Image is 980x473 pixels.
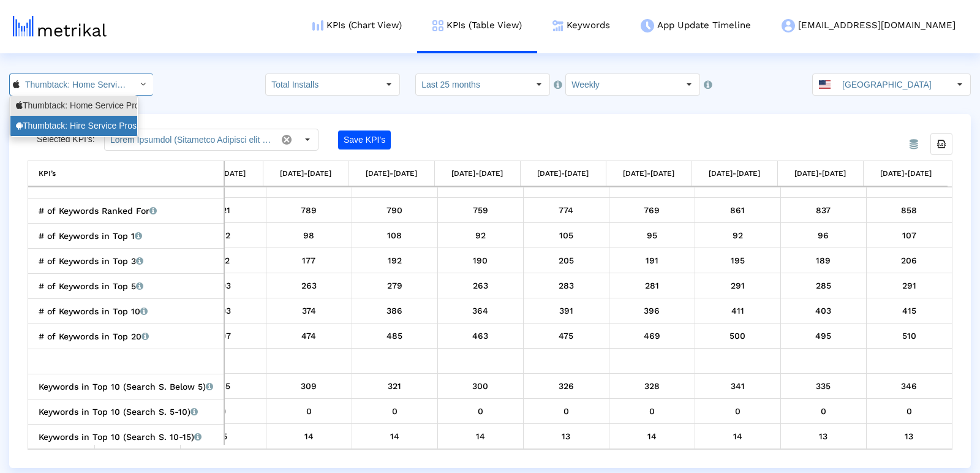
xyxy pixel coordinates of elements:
div: # of Keywords Ranked For [39,203,219,219]
div: 9/6/25 [699,328,776,344]
div: Selected KPI’s: [37,129,104,151]
div: 8/9/25 [356,252,433,268]
div: 9/6/25 [699,378,776,394]
div: Thumbtack: Hire Service Pros <com.thumbtack.consumer> [16,120,132,132]
div: 8/16/25 [442,303,519,319]
div: # of Keywords in Top 5 [39,278,219,294]
div: 8/2/25 [271,328,347,344]
div: 9/20/25 [871,328,948,344]
div: Data grid [28,161,952,450]
img: kpi-chart-menu-icon.png [312,20,323,31]
td: Column 08/17/25-08/23/25 [520,161,606,186]
div: # of Keywords in Top 3 [39,253,219,269]
div: 9/6/25 [699,278,776,293]
div: 8/16/25 [442,403,519,419]
td: Column 08/03/25-08/09/25 [349,161,434,186]
div: Thumbtack: Home Service Pros <852703300> [16,100,132,112]
div: 8/9/25 [356,378,433,394]
div: Select [949,74,970,95]
div: 9/6/25 [699,303,776,319]
div: KPI’s [39,165,56,181]
div: 8/23/25 [528,378,605,394]
div: 9/6/25 [699,428,776,444]
td: Column 08/24/25-08/30/25 [606,161,692,186]
div: 8/23/25 [528,428,605,444]
img: my-account-menu-icon.png [782,19,795,32]
div: 9/13/25 [785,278,862,293]
div: 8/2/25 [271,252,347,268]
td: Column 09/14/25-09/20/25 [863,161,949,186]
div: 9/13/25 [785,403,862,419]
div: 8/16/25 [442,428,519,444]
div: [DATE]-[DATE] [366,165,417,181]
div: 8/2/25 [271,202,347,218]
div: 8/30/25 [614,227,690,243]
div: 8/2/25 [271,428,347,444]
div: Select [679,74,699,95]
div: 8/16/25 [442,328,519,344]
div: [DATE]-[DATE] [537,165,589,181]
div: 9/6/25 [699,202,776,218]
div: 9/13/25 [785,378,862,394]
div: Keywords in Top 10 (Search S. 5-10) [39,404,219,420]
div: Select [132,74,153,95]
div: Select [297,129,318,150]
div: 8/2/25 [271,227,347,243]
div: # of Keywords in Top 20 [39,328,219,344]
div: 9/20/25 [871,378,948,394]
div: 8/23/25 [528,403,605,419]
div: 9/6/25 [699,403,776,419]
div: Select [379,74,399,95]
div: 9/6/25 [699,227,776,243]
div: 8/16/25 [442,278,519,293]
div: # of Keywords in Top 1 [39,228,219,244]
button: Save KPI’s [338,131,391,149]
div: 8/30/25 [614,378,690,394]
div: Export all data [930,133,952,155]
div: 9/13/25 [785,202,862,218]
div: 8/30/25 [614,303,690,319]
img: keywords.png [552,20,563,31]
div: Select [529,74,549,95]
div: 8/9/25 [356,328,433,344]
td: Column 07/27/25-08/02/25 [263,161,349,186]
div: 8/9/25 [356,303,433,319]
div: [DATE]-[DATE] [451,165,503,181]
div: 8/9/25 [356,227,433,243]
div: 8/30/25 [614,278,690,293]
div: 8/2/25 [271,403,347,419]
div: 8/9/25 [356,403,433,419]
div: 9/13/25 [785,303,862,319]
div: 8/30/25 [614,252,690,268]
div: 8/16/25 [442,227,519,243]
div: 9/6/25 [699,252,776,268]
div: 8/30/25 [614,328,690,344]
div: 9/13/25 [785,252,862,268]
div: [DATE]-[DATE] [280,165,331,181]
div: 8/23/25 [528,252,605,268]
td: Column KPI’s [28,161,224,186]
td: Column 09/07/25-09/13/25 [777,161,863,186]
div: 8/9/25 [356,428,433,444]
div: 8/23/25 [528,227,605,243]
div: 8/23/25 [528,303,605,319]
img: app-update-menu-icon.png [641,19,654,32]
div: 8/30/25 [614,403,690,419]
div: 9/20/25 [871,403,948,419]
div: 9/13/25 [785,227,862,243]
div: 8/23/25 [528,278,605,293]
div: 9/13/25 [785,328,862,344]
div: # of Keywords in Top 10 [39,303,219,319]
div: 9/13/25 [785,428,862,444]
div: 8/30/25 [614,202,690,218]
img: kpi-table-menu-icon.png [432,20,443,31]
div: 9/20/25 [871,252,948,268]
div: [DATE]-[DATE] [794,165,846,181]
div: 9/20/25 [871,227,948,243]
div: 9/20/25 [871,428,948,444]
div: 8/23/25 [528,202,605,218]
div: 8/9/25 [356,202,433,218]
div: 9/20/25 [871,303,948,319]
div: 8/23/25 [528,328,605,344]
div: [DATE]-[DATE] [709,165,760,181]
